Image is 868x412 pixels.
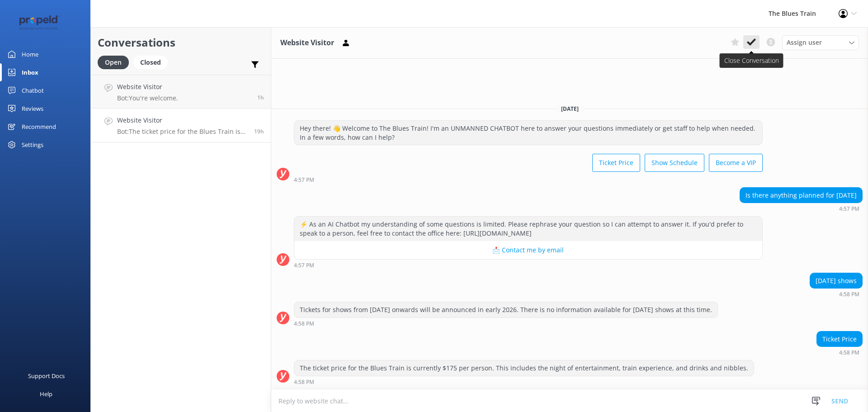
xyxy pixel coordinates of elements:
div: Assign User [782,35,859,50]
p: Bot: The ticket price for the Blues Train is currently $175 per person. This includes the night o... [117,128,247,136]
div: The ticket price for the Blues Train is currently $175 per person. This includes the night of ent... [294,360,754,376]
strong: 4:57 PM [294,177,314,183]
div: ⚡ As an AI Chatbot my understanding of some questions is limited. Please rephrase your question s... [294,217,762,241]
div: [DATE] shows [810,273,862,289]
h4: Website Visitor [117,115,247,125]
strong: 4:58 PM [294,321,314,327]
div: Closed [133,56,168,69]
div: Is there anything planned for [DATE] [740,188,862,203]
div: Chatbot [22,81,44,99]
button: Ticket Price [592,154,640,172]
div: Home [22,45,38,63]
h3: Website Visitor [280,37,334,49]
button: Become a VIP [709,154,763,172]
h2: Conversations [98,34,264,51]
div: Support Docs [28,367,65,385]
div: Hey there! 👋 Welcome to The Blues Train! I'm an UNMANNED CHATBOT here to answer your questions im... [294,121,762,145]
strong: 4:58 PM [839,292,859,297]
span: [DATE] [556,105,584,113]
p: Bot: You're welcome. [117,94,178,102]
span: Oct 09 2025 04:58pm (UTC +11:00) Australia/Sydney [254,128,264,135]
div: Oct 09 2025 04:57pm (UTC +11:00) Australia/Sydney [740,205,863,212]
div: Reviews [22,99,43,118]
div: Oct 09 2025 04:58pm (UTC +11:00) Australia/Sydney [294,320,718,327]
div: Oct 09 2025 04:58pm (UTC +11:00) Australia/Sydney [816,349,863,355]
div: Ticket Price [817,331,862,347]
strong: 4:57 PM [839,206,859,212]
div: Oct 09 2025 04:57pm (UTC +11:00) Australia/Sydney [294,176,763,183]
div: Settings [22,136,43,154]
strong: 4:57 PM [294,263,314,268]
div: Recommend [22,118,56,136]
strong: 4:58 PM [294,379,314,385]
button: 📩 Contact me by email [294,241,762,259]
button: Show Schedule [645,154,704,172]
div: Tickets for shows from [DATE] onwards will be announced in early 2026. There is no information av... [294,302,717,317]
h4: Website Visitor [117,82,178,92]
img: 12-1677471078.png [14,15,66,30]
div: Help [40,385,52,403]
span: Assign user [787,38,822,47]
a: Closed [133,57,172,67]
a: Open [98,57,133,67]
div: Oct 09 2025 04:58pm (UTC +11:00) Australia/Sydney [810,291,863,297]
div: Oct 09 2025 04:57pm (UTC +11:00) Australia/Sydney [294,262,763,268]
div: Inbox [22,63,38,81]
div: Open [98,56,129,69]
div: Oct 09 2025 04:58pm (UTC +11:00) Australia/Sydney [294,379,754,385]
span: Oct 10 2025 10:57am (UTC +11:00) Australia/Sydney [257,94,264,101]
a: Website VisitorBot:You're welcome.1h [91,75,271,109]
a: Website VisitorBot:The ticket price for the Blues Train is currently $175 per person. This includ... [91,109,271,142]
strong: 4:58 PM [839,350,859,355]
